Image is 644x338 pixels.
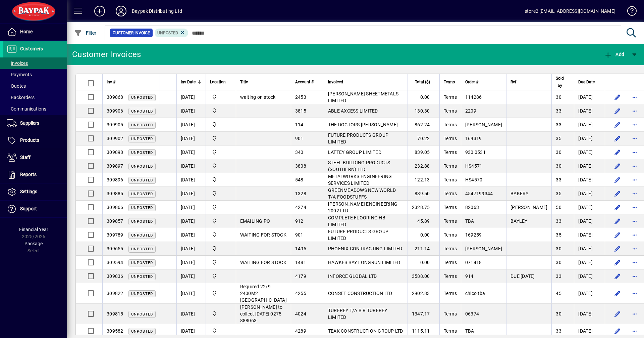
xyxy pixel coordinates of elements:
span: Order # [465,78,478,86]
button: Edit [612,174,623,185]
span: 914 [465,273,474,279]
span: 82063 [465,205,479,210]
span: Baypak - Onekawa [210,121,232,128]
span: Terms [444,122,457,127]
span: Customer Invoice [113,30,150,36]
button: Edit [612,161,623,171]
span: DUE [DATE] [511,273,535,279]
span: 309885 [107,191,123,196]
button: Edit [612,308,623,319]
span: PHOENIX CONTRACTING LIMITED [328,246,402,251]
span: Terms [444,94,457,100]
span: [PERSON_NAME] [511,205,547,210]
div: Invoiced [328,78,404,86]
span: 33 [556,328,561,334]
span: Terms [444,191,457,196]
button: Edit [612,202,623,213]
span: 30 [556,94,561,100]
span: METALWORKS ENGINEERING SERVICES LIMITED [328,174,392,186]
div: Location [210,78,232,86]
td: [DATE] [176,90,206,104]
span: Unposted [131,274,153,279]
span: 901 [295,136,304,141]
span: Ref [511,78,516,86]
span: Baypak - Onekawa [210,93,232,101]
span: Unposted [131,164,153,169]
span: Inv # [107,78,115,86]
span: Unposted [131,95,153,100]
span: Baypak - Onekawa [210,190,232,197]
span: Terms [444,311,457,316]
span: Baypak - Onekawa [210,259,232,266]
span: 30 [556,246,561,251]
span: Baypak - Onekawa [210,245,232,252]
span: Invoices [7,60,28,66]
span: 33 [556,108,561,114]
button: More options [629,216,640,226]
td: 211.14 [408,242,439,256]
span: [PERSON_NAME] to collect [DATE] 0275 888063 [240,304,283,323]
button: More options [629,271,640,282]
div: Ref [511,78,547,86]
span: Unposted [131,151,153,155]
td: 0.00 [408,256,439,269]
button: Edit [612,271,623,282]
td: 232.88 [408,159,439,173]
td: 2328.75 [408,201,439,214]
span: Location [210,78,226,86]
span: 4179 [295,273,306,279]
span: TBA [465,218,474,224]
span: Baypak - Onekawa [210,204,232,211]
span: 930 0531 [465,150,486,155]
span: Terms [444,177,457,182]
span: Total ($) [415,78,430,86]
span: waiting on stock [240,94,276,100]
span: COMPLETE FLOORING HB LIMITED [328,215,385,227]
span: Payments [7,72,32,77]
span: Staff [20,155,31,160]
span: CONSET CONSTRUCTION LTD [328,291,392,296]
span: 33 [556,122,561,127]
td: [DATE] [176,228,206,242]
span: Communications [7,106,46,112]
span: 309594 [107,260,123,265]
span: 35 [556,191,561,196]
div: Baypak Distributing Ltd [132,6,182,16]
td: [DATE] [176,201,206,214]
div: Due Date [578,78,601,86]
span: Terms [444,291,457,296]
div: Account # [295,78,320,86]
button: Edit [612,243,623,254]
td: [DATE] [574,242,605,256]
span: 1481 [295,260,306,265]
span: BAKERY [511,191,529,196]
span: 30 [556,260,561,265]
span: 2453 [295,94,306,100]
span: Filter [74,30,97,36]
button: Edit [612,216,623,226]
span: 33 [556,218,561,224]
span: 33 [556,177,561,182]
span: Unposted [131,109,153,114]
span: Baypak - Onekawa [210,162,232,170]
span: Baypak - Onekawa [210,176,232,183]
span: 4274 [295,205,306,210]
span: 30 [556,311,561,316]
span: Account # [295,78,314,86]
span: 3815 [295,108,306,114]
button: Edit [612,229,623,240]
span: Terms [444,108,457,114]
span: Unposted [131,233,153,238]
button: More options [629,202,640,213]
span: Unposted [131,206,153,210]
span: 114286 [465,94,482,100]
span: chico tba [465,291,485,296]
span: TURFREY T/A B R TURFREY LIMITED [328,308,387,320]
button: More options [629,92,640,102]
span: Unposted [131,292,153,296]
td: [DATE] [176,256,206,269]
a: Home [3,24,67,40]
span: Unposted [131,312,153,316]
td: [DATE] [176,324,206,338]
span: FUTURE PRODUCTS GROUP LIMITED [328,132,388,144]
